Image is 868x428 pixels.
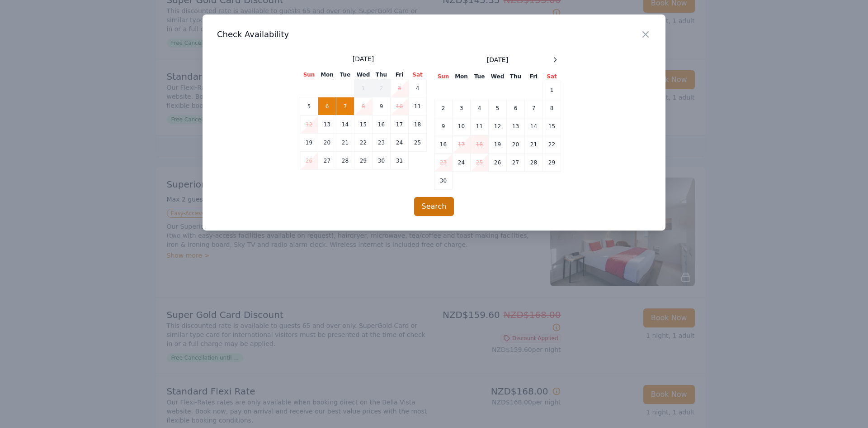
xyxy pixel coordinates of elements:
[543,154,561,172] td: 29
[487,55,508,64] span: [DATE]
[373,97,391,115] td: 9
[507,99,525,117] td: 6
[434,99,453,117] td: 2
[336,71,354,79] th: Tue
[489,135,507,154] td: 19
[217,29,651,40] h3: Check Availability
[453,135,471,154] td: 17
[354,79,373,97] td: 1
[318,97,336,115] td: 6
[489,154,507,172] td: 26
[300,152,318,170] td: 26
[336,97,354,115] td: 7
[507,72,525,81] th: Thu
[336,134,354,152] td: 21
[471,135,489,154] td: 18
[409,134,427,152] td: 25
[453,99,471,117] td: 3
[525,135,543,154] td: 21
[318,115,336,134] td: 13
[525,99,543,117] td: 7
[409,97,427,115] td: 11
[409,71,427,79] th: Sat
[354,71,373,79] th: Wed
[336,115,354,134] td: 14
[354,152,373,170] td: 29
[489,99,507,117] td: 5
[336,152,354,170] td: 28
[471,154,489,172] td: 25
[354,115,373,134] td: 15
[373,115,391,134] td: 16
[354,97,373,115] td: 8
[300,71,318,79] th: Sun
[318,134,336,152] td: 20
[300,134,318,152] td: 19
[391,71,409,79] th: Fri
[391,134,409,152] td: 24
[434,135,453,154] td: 16
[471,99,489,117] td: 4
[543,72,561,81] th: Sat
[373,134,391,152] td: 23
[525,72,543,81] th: Fri
[471,117,489,135] td: 11
[543,99,561,117] td: 8
[543,81,561,99] td: 1
[318,152,336,170] td: 27
[414,197,454,216] button: Search
[353,54,374,63] span: [DATE]
[391,115,409,134] td: 17
[300,97,318,115] td: 5
[453,117,471,135] td: 10
[409,79,427,97] td: 4
[373,71,391,79] th: Thu
[453,154,471,172] td: 24
[543,117,561,135] td: 15
[434,154,453,172] td: 23
[543,135,561,154] td: 22
[434,117,453,135] td: 9
[354,134,373,152] td: 22
[507,135,525,154] td: 20
[507,154,525,172] td: 27
[525,117,543,135] td: 14
[409,115,427,134] td: 18
[373,152,391,170] td: 30
[318,71,336,79] th: Mon
[434,172,453,190] td: 30
[300,115,318,134] td: 12
[507,117,525,135] td: 13
[391,152,409,170] td: 31
[391,79,409,97] td: 3
[489,72,507,81] th: Wed
[471,72,489,81] th: Tue
[391,97,409,115] td: 10
[434,72,453,81] th: Sun
[489,117,507,135] td: 12
[453,72,471,81] th: Mon
[373,79,391,97] td: 2
[525,154,543,172] td: 28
